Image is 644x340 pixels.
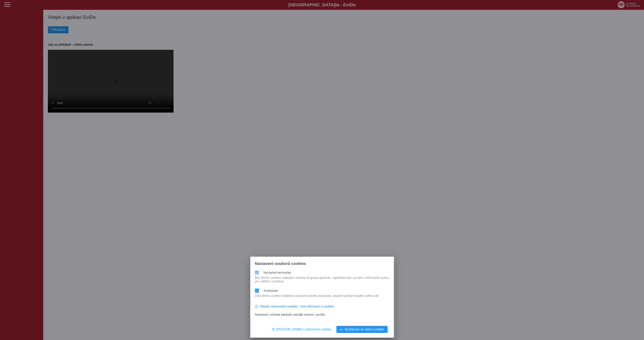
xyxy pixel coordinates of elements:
[253,276,391,287] div: Bez těchto cookies nebudou stránky fungovat správně, například nám umožní snížit počet výzev pro ...
[253,294,381,302] div: Díky těmto cookies můžeme webové stránky zlepšovat, abyste rychleji dosáhli svého cíle.
[269,326,335,333] button: [PERSON_NAME] s vybranými cookies
[255,303,334,310] button: Zásady zpracování cookies - více informací o cookies
[264,271,291,274] label: Nezbytné technické
[264,289,278,292] label: Analytické
[336,326,388,333] button: Souhlasím se všemi cookies
[345,328,384,331] span: Souhlasím se všemi cookies
[255,261,306,266] span: Nastavení souborů cookies
[255,313,389,316] p: Nastavení můžete kdykoliv později změnit v profilu.
[277,328,332,331] span: [PERSON_NAME] s vybranými cookies
[255,306,334,310] a: Zásady zpracování cookies - více informací o cookies
[260,305,334,308] span: Zásady zpracování cookies - více informací o cookies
